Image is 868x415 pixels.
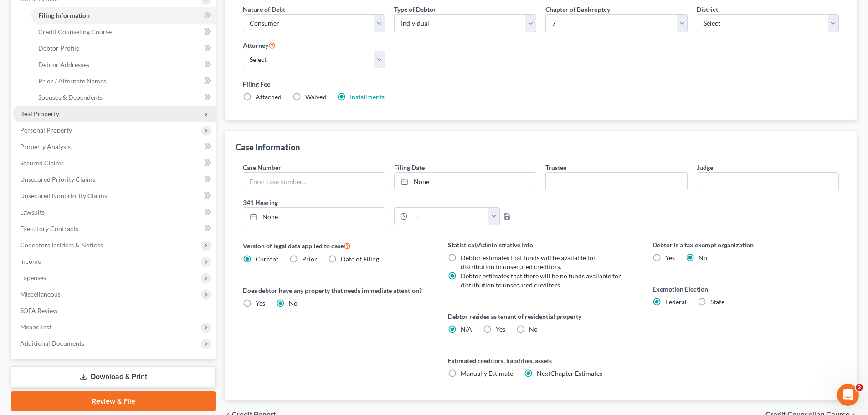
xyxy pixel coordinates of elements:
span: Additional Documents [20,339,84,347]
label: District [697,5,718,14]
a: Executory Contracts [13,220,216,237]
span: Executory Contracts [20,225,78,232]
a: Filing Information [31,7,216,24]
label: Filing Date [394,163,425,172]
label: Trustee [545,163,566,172]
span: No [529,325,538,333]
label: Exemption Election [652,284,839,294]
label: Nature of Debt [243,5,285,14]
a: Property Analysis [13,138,216,155]
label: Chapter of Bankruptcy [545,5,610,14]
span: Credit Counseling Course [38,28,112,36]
label: Type of Debtor [394,5,436,14]
label: Version of legal data applied to case [243,240,429,251]
a: Secured Claims [13,155,216,171]
span: Manually Estimate [461,369,513,377]
span: Income [20,257,41,265]
a: Unsecured Priority Claims [13,171,216,188]
label: Does debtor have any property that needs immediate attention? [243,286,429,295]
label: Estimated creditors, liabilities, assets [448,356,634,365]
span: Date of Filing [341,255,379,263]
span: State [710,298,724,306]
a: Prior / Alternate Names [31,73,216,89]
a: Review & File [11,391,216,411]
a: Debtor Profile [31,40,216,56]
span: Attached [256,93,282,101]
span: Prior [302,255,317,263]
span: No [289,299,298,307]
a: Unsecured Nonpriority Claims [13,188,216,204]
a: Debtor Addresses [31,56,216,73]
label: Case Number [243,163,281,172]
input: -- [697,173,838,190]
label: Statistical/Administrative Info [448,240,634,250]
span: Yes [496,325,505,333]
a: None [243,208,385,225]
span: Current [256,255,278,263]
span: Filing Information [38,11,90,19]
span: 2 [856,384,863,391]
a: Installments [350,93,385,101]
span: NextChapter Estimates [537,369,602,377]
span: Prior / Alternate Names [38,77,106,85]
span: Federal [665,298,687,306]
label: 341 Hearing [238,198,541,207]
input: -- [546,173,687,190]
span: Waived [305,93,326,101]
span: Debtor Profile [38,44,79,52]
a: Download & Print [11,366,216,388]
span: Yes [665,254,675,261]
label: Debtor is a tax exempt organization [652,240,839,250]
span: Spouses & Dependents [38,93,103,101]
span: Unsecured Priority Claims [20,175,95,183]
span: Miscellaneous [20,290,61,298]
div: Case Information [236,142,300,153]
a: Credit Counseling Course [31,24,216,40]
span: N/A [461,325,472,333]
span: Personal Property [20,126,72,134]
a: SOFA Review [13,302,216,319]
span: Expenses [20,274,46,282]
iframe: Intercom live chat [837,384,859,406]
label: Debtor resides as tenant of residential property [448,312,634,321]
span: Debtor estimates that funds will be available for distribution to unsecured creditors. [461,254,596,271]
span: Debtor Addresses [38,61,89,68]
span: Lawsuits [20,208,45,216]
span: Yes [256,299,265,307]
label: Filing Fee [243,79,839,89]
span: Codebtors Insiders & Notices [20,241,103,249]
span: Debtor estimates that there will be no funds available for distribution to unsecured creditors. [461,272,621,289]
span: No [699,254,707,261]
span: Secured Claims [20,159,64,167]
input: Enter case number... [243,173,385,190]
span: Real Property [20,110,59,118]
span: Means Test [20,323,51,331]
a: Spouses & Dependents [31,89,216,106]
span: Unsecured Nonpriority Claims [20,192,107,200]
a: Lawsuits [13,204,216,220]
span: SOFA Review [20,307,58,314]
span: Property Analysis [20,143,71,150]
label: Judge [697,163,713,172]
a: None [395,173,536,190]
input: -- : -- [407,208,489,225]
label: Attorney [243,40,276,51]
